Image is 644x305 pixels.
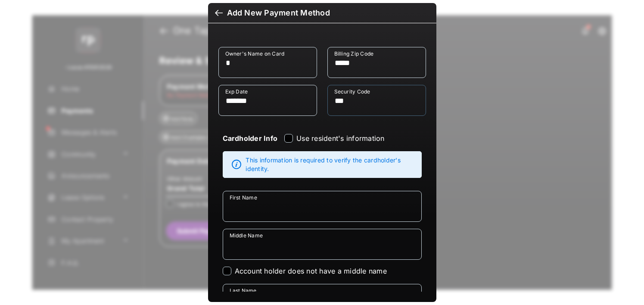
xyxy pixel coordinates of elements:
span: This information is required to verify the cardholder's identity. [246,156,417,173]
div: Add New Payment Method [227,8,330,18]
label: Account holder does not have a middle name [235,267,387,275]
strong: Cardholder Info [223,134,278,158]
iframe: Credit card field [218,9,426,47]
label: Use resident's information [296,134,384,143]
